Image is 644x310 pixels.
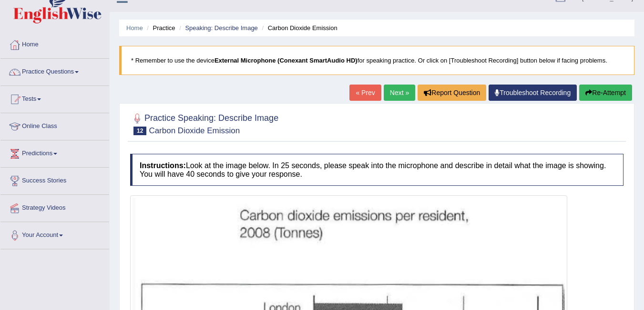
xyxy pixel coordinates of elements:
[384,85,415,101] a: Next »
[133,127,146,135] span: 12
[130,154,624,186] h4: Look at the image below. In 25 seconds, please speak into the microphone and describe in detail w...
[130,111,278,135] h2: Practice Speaking: Describe Image
[0,59,109,83] a: Practice Questions
[489,85,577,101] a: Troubleshoot Recording
[0,32,109,55] a: Home
[349,85,381,101] a: « Prev
[0,168,109,192] a: Success Stories
[579,85,632,101] button: Re-Attempt
[0,222,109,246] a: Your Account
[0,113,109,137] a: Online Class
[0,140,109,164] a: Predictions
[119,46,634,75] blockquote: * Remember to use the device for speaking practice. Or click on [Troubleshoot Recording] button b...
[144,23,175,32] li: Practice
[126,24,143,32] a: Home
[149,126,240,135] small: Carbon Dioxide Emission
[418,85,486,101] button: Report Question
[215,57,358,64] b: External Microphone (Conexant SmartAudio HD)
[0,86,109,110] a: Tests
[185,24,257,32] a: Speaking: Describe Image
[0,195,109,219] a: Strategy Videos
[140,161,186,170] b: Instructions:
[259,23,337,32] li: Carbon Dioxide Emission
